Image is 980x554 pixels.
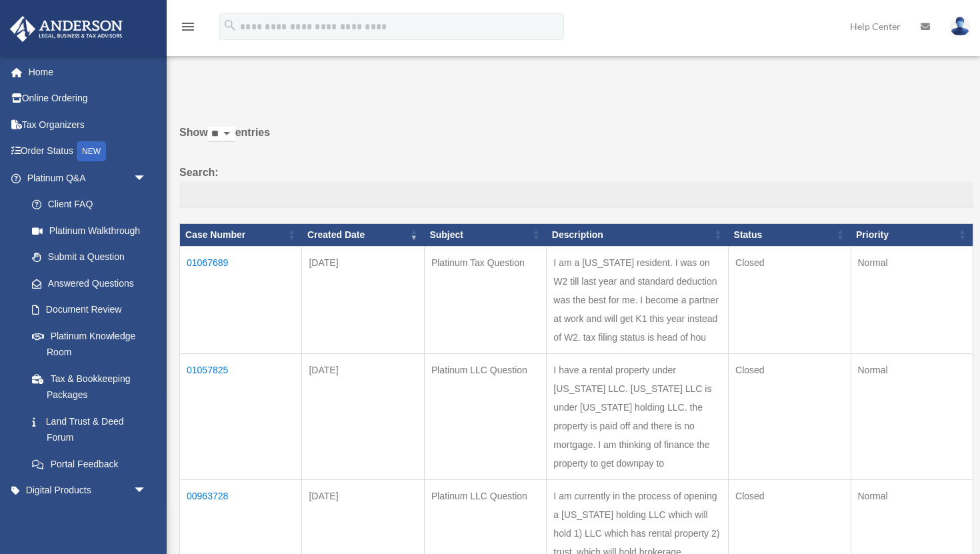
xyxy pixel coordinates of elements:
[19,244,160,271] a: Submit a Question
[179,123,973,155] label: Show entries
[19,408,160,451] a: Land Trust & Deed Forum
[179,163,973,207] label: Search:
[77,141,106,161] div: NEW
[19,297,160,323] a: Document Review
[180,19,196,35] i: menu
[302,353,424,479] td: [DATE]
[19,217,160,244] a: Platinum Walkthrough
[424,223,546,246] th: Subject: activate to sort column ascending
[180,223,302,246] th: Case Number: activate to sort column ascending
[729,246,851,353] td: Closed
[180,23,196,35] a: menu
[223,18,237,33] i: search
[547,246,729,353] td: I am a [US_STATE] resident. I was on W2 till last year and standard deduction was the best for me...
[19,270,153,297] a: Answered Questions
[9,138,167,165] a: Order StatusNEW
[19,323,160,365] a: Platinum Knowledge Room
[729,353,851,479] td: Closed
[19,451,160,477] a: Portal Feedback
[6,16,127,42] img: Anderson Advisors Platinum Portal
[9,165,160,191] a: Platinum Q&Aarrow_drop_down
[851,223,973,246] th: Priority: activate to sort column ascending
[9,111,167,138] a: Tax Organizers
[208,127,235,142] select: Showentries
[9,59,167,85] a: Home
[9,85,167,112] a: Online Ordering
[851,353,973,479] td: Normal
[851,246,973,353] td: Normal
[180,353,302,479] td: 01057825
[302,246,424,353] td: [DATE]
[547,353,729,479] td: I have a rental property under [US_STATE] LLC. [US_STATE] LLC is under [US_STATE] holding LLC. th...
[729,223,851,246] th: Status: activate to sort column ascending
[133,165,160,192] span: arrow_drop_down
[9,477,167,504] a: Digital Productsarrow_drop_down
[19,365,160,408] a: Tax & Bookkeeping Packages
[133,503,160,531] span: arrow_drop_down
[179,182,973,207] input: Search:
[424,246,546,353] td: Platinum Tax Question
[133,477,160,505] span: arrow_drop_down
[547,223,729,246] th: Description: activate to sort column ascending
[9,503,167,530] a: My Entitiesarrow_drop_down
[19,191,160,218] a: Client FAQ
[424,353,546,479] td: Platinum LLC Question
[180,246,302,353] td: 01067689
[950,17,970,36] img: User Pic
[302,223,424,246] th: Created Date: activate to sort column ascending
